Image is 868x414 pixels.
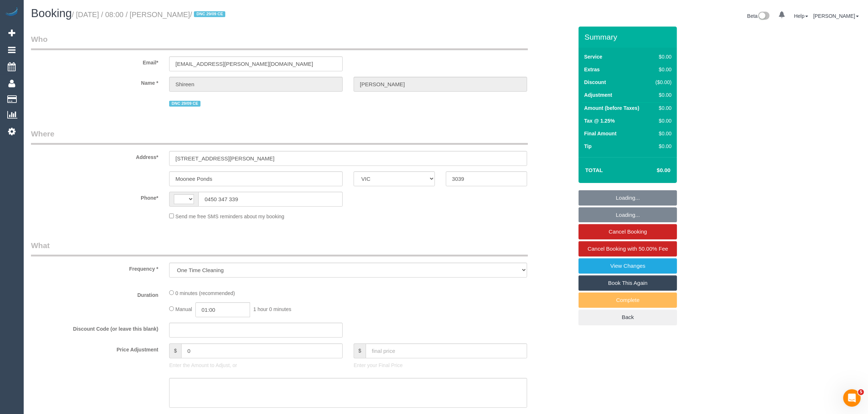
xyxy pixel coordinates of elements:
legend: What [31,240,528,256]
span: Cancel Booking with 50.00% Fee [588,246,668,252]
label: Duration [26,289,164,299]
label: Address* [26,151,164,161]
input: First Name* [169,77,343,92]
a: Cancel Booking with 50.00% Fee [579,241,677,256]
span: Send me free SMS reminders about my booking [175,214,284,219]
div: $0.00 [652,104,672,112]
span: Manual [175,306,192,312]
iframe: Intercom live chat [843,389,861,407]
input: Suburb* [169,171,343,186]
a: Cancel Booking [579,224,677,239]
a: Book This Again [579,275,677,291]
h4: $0.00 [635,167,670,174]
label: Discount Code (or leave this blank) [26,323,164,333]
p: Enter the Amount to Adjust, or [169,362,343,369]
input: Email* [169,56,343,71]
h3: Summary [584,33,673,41]
a: Back [579,310,677,325]
label: Discount [584,79,606,86]
div: $0.00 [652,66,672,73]
a: [PERSON_NAME] [813,13,859,19]
div: $0.00 [652,91,672,99]
span: 5 [858,389,864,395]
div: $0.00 [652,117,672,124]
span: Booking [31,7,72,20]
div: $0.00 [652,130,672,137]
a: Beta [747,13,770,19]
span: DNC 29/09 CE [194,11,225,17]
span: DNC 29/09 CE [169,101,201,107]
label: Email* [26,56,164,66]
a: Help [794,13,808,19]
label: Tax @ 1.25% [584,117,615,124]
span: / [190,11,227,19]
div: ($0.00) [652,79,672,86]
input: final price [366,343,527,358]
label: Final Amount [584,130,616,137]
div: $0.00 [652,143,672,150]
a: View Changes [579,258,677,274]
span: 1 hour 0 minutes [253,306,291,312]
img: New interface [758,12,770,21]
div: $0.00 [652,53,672,60]
span: $ [169,343,181,358]
label: Extras [584,66,600,73]
input: Post Code* [446,171,527,186]
span: 0 minutes (recommended) [175,290,235,296]
input: Phone* [198,192,343,207]
img: Automaid Logo [4,7,19,17]
label: Name * [26,77,164,87]
label: Price Adjustment [26,343,164,353]
strong: Total [585,167,603,173]
input: Last Name* [354,77,527,92]
legend: Where [31,128,528,145]
label: Service [584,53,602,60]
span: $ [354,343,366,358]
label: Frequency * [26,263,164,272]
p: Enter your Final Price [354,362,527,369]
label: Amount (before Taxes) [584,104,639,112]
small: / [DATE] / 08:00 / [PERSON_NAME] [72,11,227,19]
label: Adjustment [584,91,612,99]
label: Tip [584,143,592,150]
label: Phone* [26,192,164,202]
legend: Who [31,34,528,50]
